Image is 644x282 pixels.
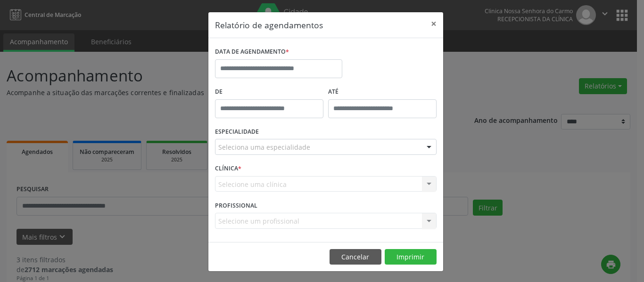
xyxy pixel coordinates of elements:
label: PROFISSIONAL [215,198,257,213]
label: CLÍNICA [215,161,241,176]
label: DATA DE AGENDAMENTO [215,45,289,59]
h5: Relatório de agendamentos [215,19,323,31]
button: Cancelar [330,249,381,265]
label: ATÉ [328,85,437,99]
label: ESPECIALIDADE [215,125,259,139]
button: Imprimir [385,249,437,265]
label: De [215,85,323,99]
button: Close [424,12,443,35]
span: Seleciona uma especialidade [218,142,310,152]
